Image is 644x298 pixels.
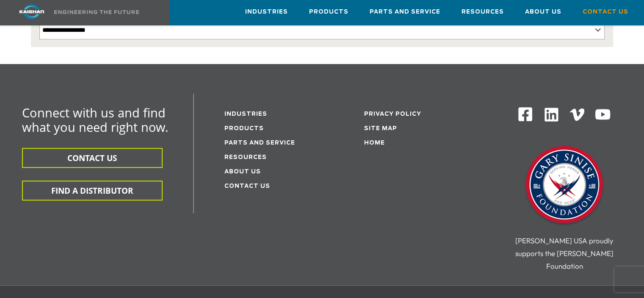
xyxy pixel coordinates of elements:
[224,140,295,146] a: Parts and service
[364,111,421,117] a: Privacy Policy
[583,7,628,17] span: Contact Us
[517,106,533,122] img: Facebook
[525,7,561,17] span: About Us
[309,0,348,23] a: Products
[224,126,264,131] a: Products
[525,0,561,23] a: About Us
[224,155,267,160] a: Resources
[309,7,348,17] span: Products
[22,181,163,201] button: FIND A DISTRIBUTOR
[224,169,261,175] a: About Us
[594,106,611,123] img: Youtube
[370,0,440,23] a: Parts and Service
[245,7,288,17] span: Industries
[583,0,628,23] a: Contact Us
[224,184,270,189] a: Contact Us
[515,236,614,270] span: [PERSON_NAME] USA proudly supports the [PERSON_NAME] Foundation
[364,126,397,131] a: Site Map
[462,0,504,23] a: Resources
[522,143,607,228] img: Gary Sinise Foundation
[370,7,440,17] span: Parts and Service
[462,7,504,17] span: Resources
[570,109,584,121] img: Vimeo
[22,104,169,135] span: Connect with us and find what you need right now.
[54,10,139,14] img: Engineering the future
[22,148,163,168] button: CONTACT US
[364,140,385,146] a: Home
[245,0,288,23] a: Industries
[224,111,267,117] a: Industries
[543,106,560,123] img: Linkedin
